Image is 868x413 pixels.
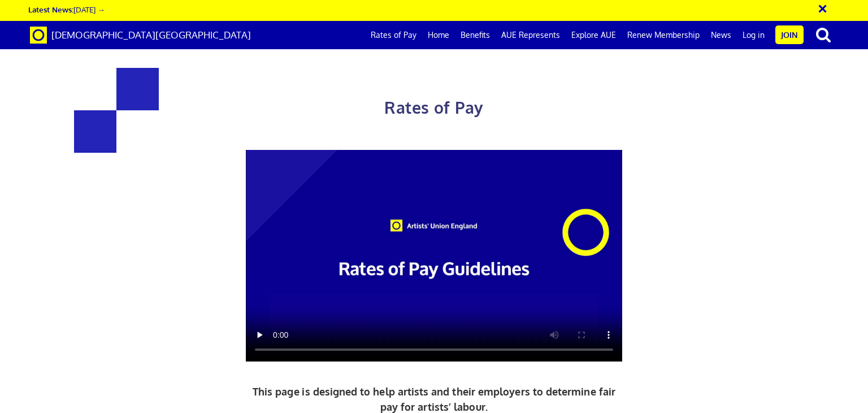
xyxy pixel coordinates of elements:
[566,21,622,49] a: Explore AUE
[806,23,841,46] button: search
[455,21,496,49] a: Benefits
[737,21,770,49] a: Log in
[775,25,804,44] a: Join
[496,21,566,49] a: AUE Represents
[51,29,251,41] span: [DEMOGRAPHIC_DATA][GEOGRAPHIC_DATA]
[21,21,259,49] a: Brand [DEMOGRAPHIC_DATA][GEOGRAPHIC_DATA]
[422,21,455,49] a: Home
[384,97,483,118] span: Rates of Pay
[28,5,73,14] strong: Latest News:
[28,5,105,14] a: Latest News:[DATE] →
[622,21,705,49] a: Renew Membership
[365,21,422,49] a: Rates of Pay
[705,21,737,49] a: News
